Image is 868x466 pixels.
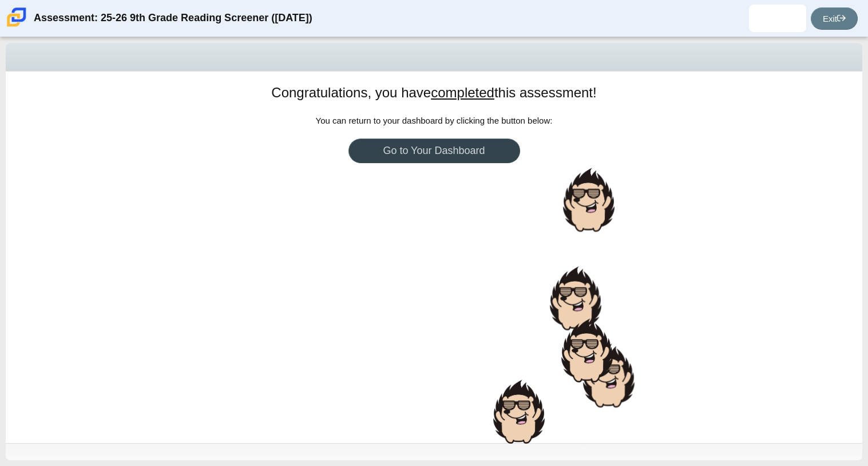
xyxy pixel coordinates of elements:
[5,21,29,31] a: Carmen School of Science & Technology
[34,5,312,32] div: Assessment: 25-26 9th Grade Reading Screener ([DATE])
[316,116,553,125] span: You can return to your dashboard by clicking the button below:
[431,85,494,100] u: completed
[271,83,596,102] h1: Congratulations, you have this assessment!
[768,9,787,27] img: mouanald.kamara.hehc30
[348,139,520,163] a: Go to Your Dashboard
[811,7,858,30] a: Exit
[5,5,29,29] img: Carmen School of Science & Technology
